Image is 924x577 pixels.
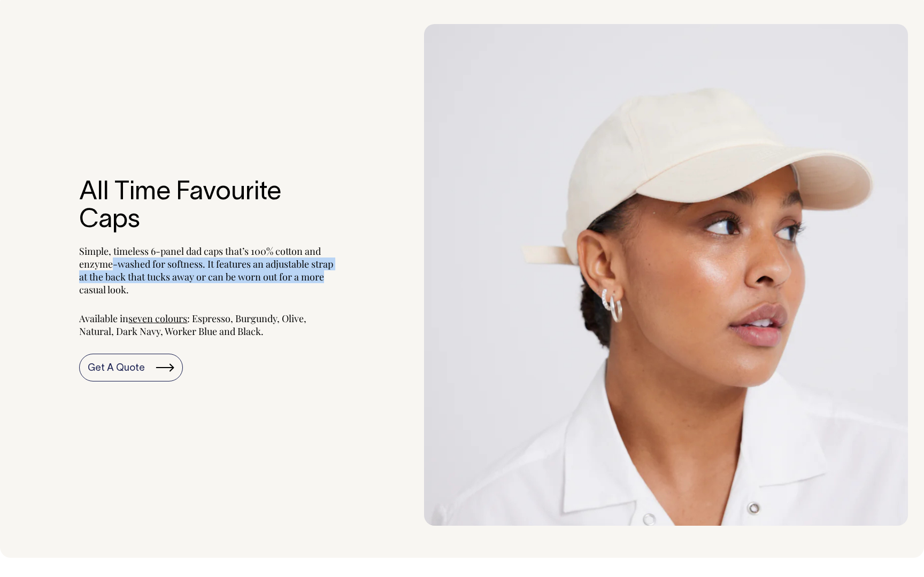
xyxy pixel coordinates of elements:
[79,179,339,236] h3: All Time Favourite Caps
[79,354,183,381] a: Get A Quote
[79,312,339,338] p: Available in : Espresso, Burgundy, Olive, Natural, Dark Navy, Worker Blue and Black.
[79,245,339,296] p: Simple, timeless 6-panel dad caps that’s 100% cotton and enzyme-washed for softness. It features ...
[128,312,187,325] a: seven colours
